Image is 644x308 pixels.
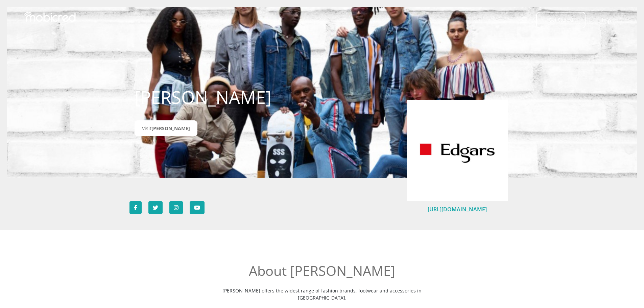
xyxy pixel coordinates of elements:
[148,201,163,214] a: Follow Edgars on Twitter
[199,263,446,279] h2: About [PERSON_NAME]
[169,201,183,214] a: Follow Edgars on Instagram
[135,76,149,82] a: STORES
[190,201,205,214] a: Subscribe to Edgars on YouTube
[24,12,76,22] img: Mobicred
[151,125,190,132] span: [PERSON_NAME]
[417,110,498,191] img: Edgars
[135,87,285,108] h1: [PERSON_NAME]
[199,287,446,301] p: [PERSON_NAME] offers the widest range of fashion brands, footwear and accessories in [GEOGRAPHIC_...
[428,206,487,213] a: [URL][DOMAIN_NAME]
[599,16,612,25] a: Help
[536,12,586,28] button: Get Started
[135,120,197,136] a: Visit[PERSON_NAME]
[129,201,142,214] a: Follow Edgars on Facebook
